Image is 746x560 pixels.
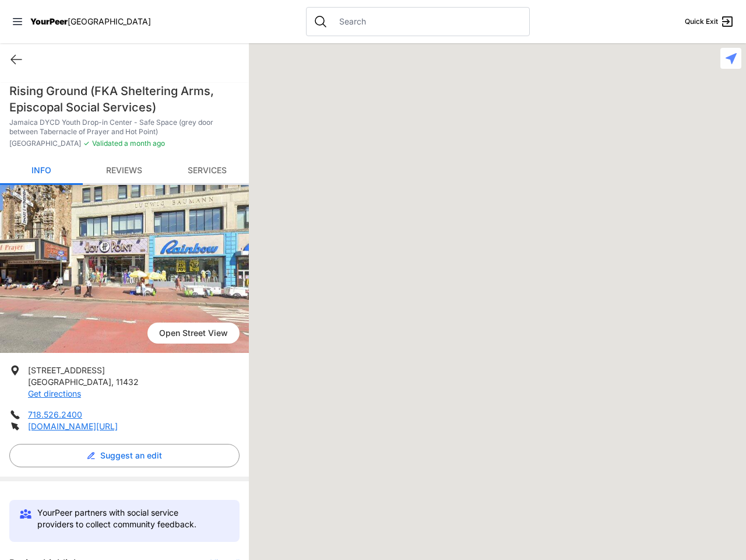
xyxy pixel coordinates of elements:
span: [GEOGRAPHIC_DATA] [9,139,81,148]
a: Reviews [83,157,166,185]
span: YourPeer [30,16,68,26]
span: 11432 [116,377,139,387]
span: Quick Exit [685,17,718,26]
a: 718.526.2400 [28,409,82,419]
a: Get directions [28,388,81,398]
span: ✓ [83,139,90,148]
button: Suggest an edit [9,444,240,467]
a: Quick Exit [685,15,734,29]
input: Search [332,16,522,27]
p: YourPeer partners with social service providers to collect community feedback. [37,507,216,530]
span: Open Street View [147,323,240,344]
span: [STREET_ADDRESS] [28,365,105,375]
a: Services [166,157,248,185]
a: YourPeer[GEOGRAPHIC_DATA] [30,18,151,25]
a: [DOMAIN_NAME][URL] [28,421,118,431]
span: , [111,377,114,387]
p: Jamaica DYCD Youth Drop-in Center - Safe Space (grey door between Tabernacle of Prayer and Hot Po... [9,118,240,136]
span: [GEOGRAPHIC_DATA] [28,377,111,387]
span: Validated [92,139,122,148]
span: a month ago [122,139,165,148]
span: [GEOGRAPHIC_DATA] [68,16,151,26]
h1: Rising Ground (FKA Sheltering Arms, Episcopal Social Services) [9,83,240,116]
span: Suggest an edit [100,450,162,461]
